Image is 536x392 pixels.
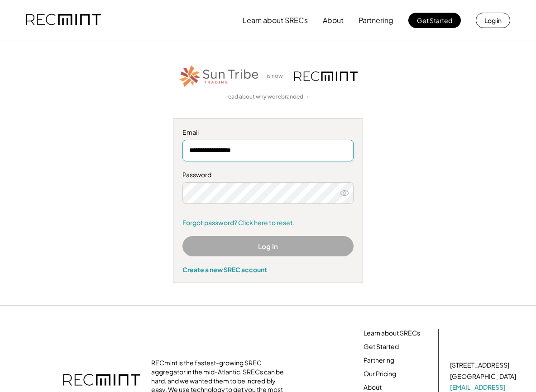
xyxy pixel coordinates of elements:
[408,13,461,28] button: Get Started
[450,372,516,381] div: [GEOGRAPHIC_DATA]
[364,369,396,378] a: Our Pricing
[182,218,354,227] a: Forgot password? Click here to reset.
[178,64,260,89] img: STT_Horizontal_Logo%2B-%2BColor.png
[359,11,393,29] button: Partnering
[323,11,344,29] button: About
[182,170,354,179] div: Password
[264,72,290,80] div: is now
[476,13,510,28] button: Log in
[182,236,354,256] button: Log In
[364,356,394,365] a: Partnering
[294,71,358,81] img: recmint-logotype%403x.png
[26,5,101,36] img: recmint-logotype%403x.png
[364,329,420,338] a: Learn about SRECs
[182,128,354,137] div: Email
[364,383,382,392] a: About
[243,11,308,29] button: Learn about SRECs
[226,93,310,101] a: read about why we rebranded →
[182,265,354,274] div: Create a new SREC account
[364,342,399,351] a: Get Started
[450,361,509,370] div: [STREET_ADDRESS]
